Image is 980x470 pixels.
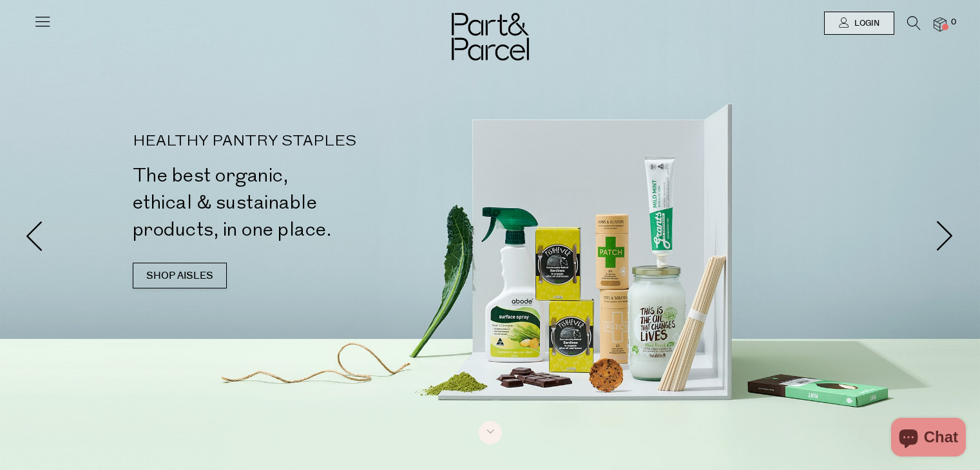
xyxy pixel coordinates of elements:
a: SHOP AISLES [133,263,227,288]
p: HEALTHY PANTRY STAPLES [133,134,495,149]
a: 0 [934,17,946,31]
h2: The best organic, ethical & sustainable products, in one place. [133,162,495,243]
span: 0 [948,17,959,28]
img: Part&Parcel [452,13,529,61]
inbox-online-store-chat: Shopify online store chat [887,418,970,460]
a: Login [824,12,894,35]
span: Login [851,18,879,29]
